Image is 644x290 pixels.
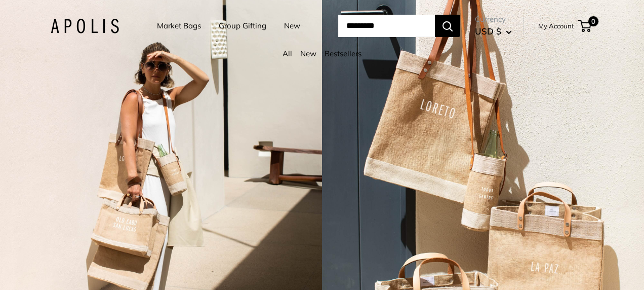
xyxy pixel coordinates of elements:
a: Market Bags [157,19,201,33]
span: USD $ [475,26,501,37]
button: Search [435,15,460,37]
a: New [300,49,316,58]
span: 0 [588,16,598,26]
a: My Account [538,20,574,32]
a: Bestsellers [325,49,361,58]
span: Currency [475,12,512,26]
button: USD $ [475,23,512,40]
input: Search... [338,15,435,37]
a: All [283,49,292,58]
a: New [284,19,300,33]
a: Group Gifting [219,19,266,33]
img: Apolis [51,19,119,33]
a: 0 [579,20,591,32]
